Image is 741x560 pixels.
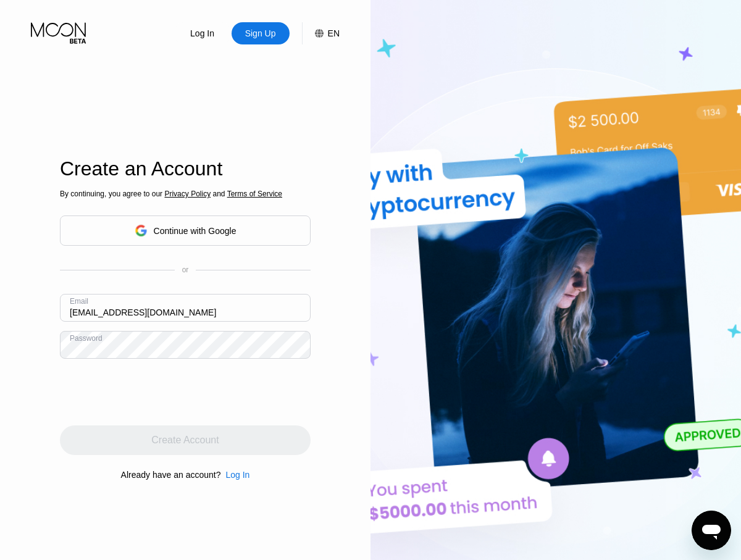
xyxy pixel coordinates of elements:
[70,334,103,343] div: Password
[154,226,237,236] div: Continue with Google
[174,22,232,44] div: Log In
[211,190,227,198] span: and
[70,297,88,306] div: Email
[227,190,282,198] span: Terms of Service
[60,368,248,416] iframe: reCAPTCHA
[60,215,311,246] div: Continue with Google
[328,28,340,38] div: EN
[225,470,249,480] div: Log In
[220,470,249,480] div: Log In
[182,265,189,274] div: or
[302,22,340,44] div: EN
[60,190,311,198] div: By continuing, you agree to our
[60,157,311,180] div: Create an Account
[244,27,277,40] div: Sign Up
[121,470,221,480] div: Already have an account?
[164,190,211,198] span: Privacy Policy
[232,22,290,44] div: Sign Up
[189,27,216,40] div: Log In
[692,511,731,550] iframe: Button to launch messaging window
